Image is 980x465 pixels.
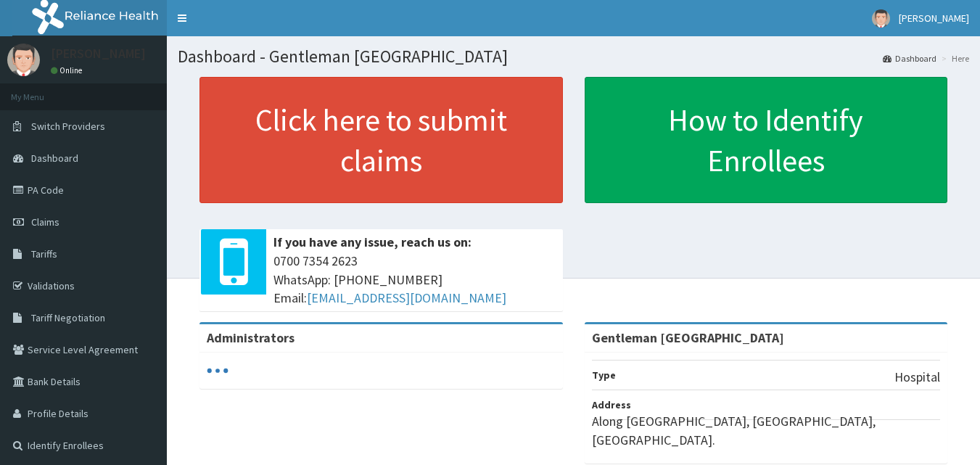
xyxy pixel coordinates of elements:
[31,215,59,229] span: Claims
[307,289,506,306] a: [EMAIL_ADDRESS][DOMAIN_NAME]
[178,47,969,66] h1: Dashboard - Gentleman [GEOGRAPHIC_DATA]
[585,77,948,203] a: How to Identify Enrollees
[938,52,969,65] li: Here
[883,52,936,65] a: Dashboard
[31,247,57,260] span: Tariffs
[894,368,940,387] p: Hospital
[31,120,105,133] span: Switch Providers
[31,152,78,165] span: Dashboard
[31,311,105,324] span: Tariff Negotiation
[592,329,784,346] strong: Gentleman [GEOGRAPHIC_DATA]
[592,369,616,382] b: Type
[872,9,890,28] img: User Image
[273,252,556,308] span: 0700 7354 2623 WhatsApp: [PHONE_NUMBER] Email:
[199,77,563,203] a: Click here to submit claims
[207,360,228,382] svg: audio-loading
[7,44,40,76] img: User Image
[592,412,941,449] p: Along [GEOGRAPHIC_DATA], [GEOGRAPHIC_DATA], [GEOGRAPHIC_DATA].
[51,47,146,60] p: [PERSON_NAME]
[207,329,295,346] b: Administrators
[899,12,969,25] span: [PERSON_NAME]
[592,398,631,411] b: Address
[51,65,86,75] a: Online
[273,234,472,250] b: If you have any issue, reach us on:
